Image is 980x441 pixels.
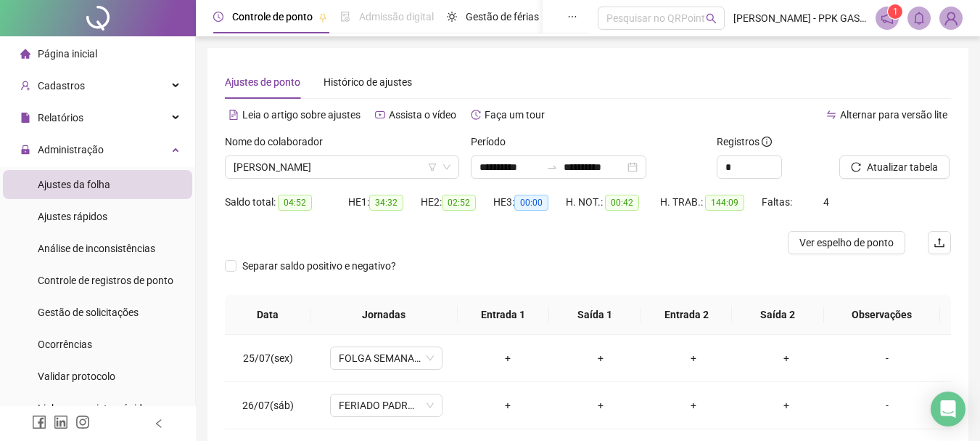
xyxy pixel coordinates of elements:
[888,4,902,19] sup: 1
[913,12,926,25] span: bell
[242,109,361,121] span: Leia o artigo sobre ajustes
[705,195,744,211] span: 144:09
[733,10,867,26] span: [PERSON_NAME] - PPK GASES MEDICINAIS E INDUSTRIAIS
[324,76,412,88] span: Histórico de ajustes
[38,307,139,318] span: Gestão de solicitações
[826,110,836,120] span: swap
[466,11,539,23] span: Gestão de férias
[473,350,543,366] div: +
[752,350,821,366] div: +
[20,49,30,59] span: home
[225,295,310,335] th: Data
[20,145,30,155] span: lock
[318,13,327,22] span: pushpin
[788,231,905,254] button: Ver espelho de ponto
[20,81,30,91] span: user-add
[38,80,85,92] span: Cadastros
[38,112,83,124] span: Relatórios
[234,156,450,178] span: ANTONIO DE SOUZA JUNIOR
[339,347,434,369] span: FOLGA SEMANAL PPK FSA
[546,161,558,173] span: swap-right
[348,194,421,211] div: HE 1:
[278,195,312,211] span: 04:52
[232,11,313,23] span: Controle de ponto
[38,402,148,414] span: Link para registro rápido
[442,163,451,171] span: down
[38,211,107,222] span: Ajustes rápidos
[549,295,641,335] th: Saída 1
[359,11,434,23] span: Admissão digital
[762,196,794,208] span: Faltas:
[546,161,558,173] span: to
[836,307,928,323] span: Observações
[934,237,945,248] span: upload
[421,194,493,211] div: HE 2:
[38,243,155,254] span: Análise de inconsistências
[54,415,68,429] span: linkedin
[567,12,577,22] span: ellipsis
[851,162,861,172] span: reload
[375,110,385,120] span: youtube
[514,195,548,211] span: 00:00
[310,295,458,335] th: Jornadas
[243,352,293,364] span: 25/07(sex)
[236,258,402,274] span: Separar saldo positivo e negativo?
[38,371,115,382] span: Validar protocolo
[762,137,772,147] span: info-circle
[471,110,481,120] span: history
[442,195,476,211] span: 02:52
[867,159,938,175] span: Atualizar tabela
[471,134,515,150] label: Período
[844,397,930,413] div: -
[566,350,635,366] div: +
[566,397,635,413] div: +
[752,397,821,413] div: +
[428,163,437,171] span: filter
[20,113,30,123] span: file
[32,415,46,429] span: facebook
[225,76,300,88] span: Ajustes de ponto
[38,144,104,155] span: Administração
[840,109,947,121] span: Alternar para versão lite
[339,395,434,416] span: FERIADO PADROEIRA DE FEIRA
[242,400,294,411] span: 26/07(sáb)
[473,397,543,413] div: +
[823,196,829,208] span: 4
[893,7,898,17] span: 1
[839,155,950,179] button: Atualizar tabela
[389,109,456,121] span: Assista o vídeo
[340,12,350,22] span: file-done
[493,194,566,211] div: HE 3:
[458,295,549,335] th: Entrada 1
[213,12,223,22] span: clock-circle
[799,235,894,251] span: Ver espelho de ponto
[641,295,732,335] th: Entrada 2
[659,350,728,366] div: +
[844,350,930,366] div: -
[605,195,639,211] span: 00:42
[566,194,660,211] div: H. NOT.:
[154,418,164,429] span: left
[225,134,332,150] label: Nome do colaborador
[38,48,97,60] span: Página inicial
[38,339,92,350] span: Ocorrências
[75,415,90,429] span: instagram
[660,194,762,211] div: H. TRAB.:
[659,397,728,413] div: +
[717,134,772,150] span: Registros
[485,109,545,121] span: Faça um tour
[38,275,173,286] span: Controle de registros de ponto
[225,194,348,211] div: Saldo total:
[732,295,823,335] th: Saída 2
[881,12,894,25] span: notification
[931,392,965,426] div: Open Intercom Messenger
[824,295,940,335] th: Observações
[706,13,717,24] span: search
[940,7,962,29] img: 59282
[369,195,403,211] span: 34:32
[38,179,110,190] span: Ajustes da folha
[447,12,457,22] span: sun
[228,110,239,120] span: file-text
